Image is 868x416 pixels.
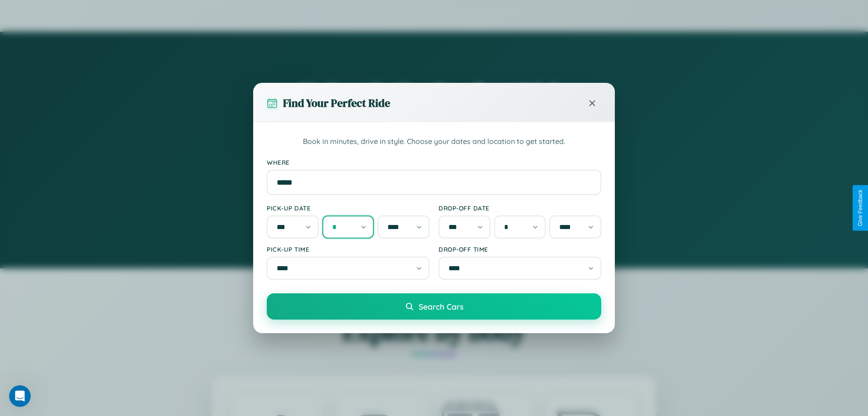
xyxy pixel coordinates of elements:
[439,204,601,212] label: Drop-off Date
[439,245,601,253] label: Drop-off Time
[283,96,390,110] h3: Find Your Perfect Ride
[267,293,601,320] button: Search Cars
[267,245,429,253] label: Pick-up Time
[419,301,463,311] span: Search Cars
[267,158,601,166] label: Where
[267,136,601,148] p: Book in minutes, drive in style. Choose your dates and location to get started.
[267,204,429,212] label: Pick-up Date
